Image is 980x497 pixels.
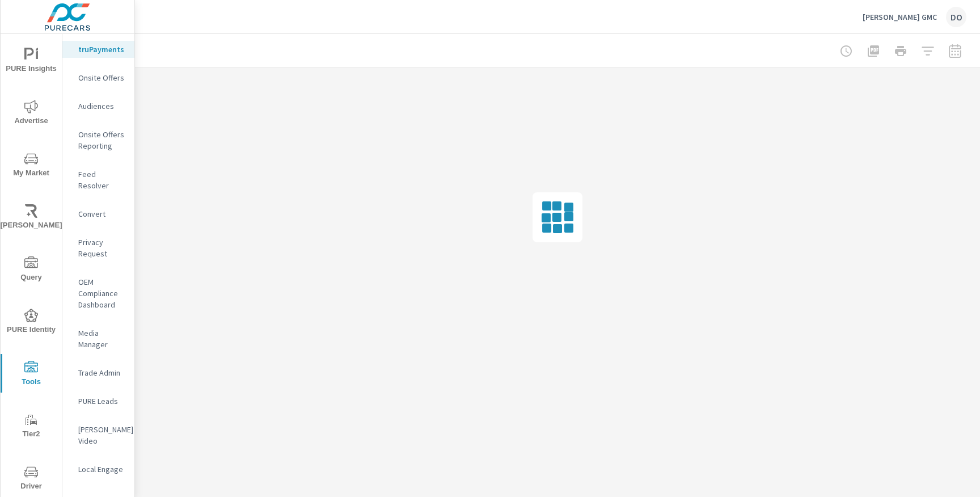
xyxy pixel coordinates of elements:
[863,12,937,22] p: [PERSON_NAME] GMC
[62,98,134,115] div: Audiences
[4,413,58,441] span: Tier2
[78,276,125,310] p: OEM Compliance Dashboard
[62,325,134,353] div: Media Manager
[4,465,58,493] span: Driver
[78,72,125,83] p: Onsite Offers
[78,367,125,378] p: Trade Admin
[4,256,58,284] span: Query
[78,169,125,191] p: Feed Resolver
[78,395,125,407] p: PURE Leads
[62,205,134,222] div: Convert
[4,48,58,75] span: PURE Insights
[62,69,134,86] div: Onsite Offers
[78,237,125,259] p: Privacy Request
[62,421,134,449] div: [PERSON_NAME] Video
[62,273,134,313] div: OEM Compliance Dashboard
[62,364,134,381] div: Trade Admin
[78,464,125,475] p: Local Engage
[62,126,134,154] div: Onsite Offers Reporting
[78,327,125,350] p: Media Manager
[4,100,58,128] span: Advertise
[62,41,134,58] div: truPayments
[78,424,125,447] p: [PERSON_NAME] Video
[78,208,125,220] p: Convert
[62,166,134,194] div: Feed Resolver
[4,309,58,336] span: PURE Identity
[4,361,58,389] span: Tools
[62,461,134,478] div: Local Engage
[946,7,966,27] div: DO
[4,152,58,180] span: My Market
[78,100,125,112] p: Audiences
[4,204,58,232] span: [PERSON_NAME]
[78,44,125,55] p: truPayments
[78,129,125,151] p: Onsite Offers Reporting
[62,234,134,262] div: Privacy Request
[62,393,134,410] div: PURE Leads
